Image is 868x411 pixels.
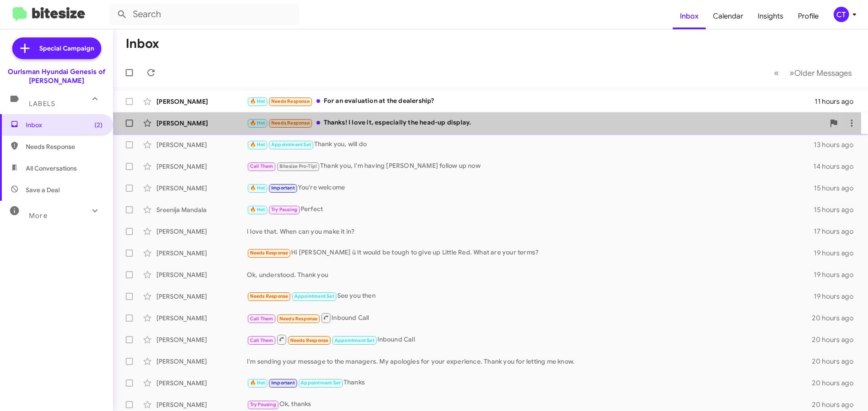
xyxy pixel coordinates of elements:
[335,337,374,343] span: Appointment Set
[247,183,814,193] div: You're welcome
[814,140,861,149] div: 13 hours ago
[156,162,247,171] div: [PERSON_NAME]
[250,380,265,386] span: 🔥 Hot
[814,184,861,193] div: 15 hours ago
[156,335,247,344] div: [PERSON_NAME]
[815,97,861,106] div: 11 hours ago
[156,270,247,279] div: [PERSON_NAME]
[156,140,247,149] div: [PERSON_NAME]
[26,120,103,129] span: Inbox
[26,142,103,151] span: Needs Response
[250,120,265,126] span: 🔥 Hot
[250,142,265,148] span: 🔥 Hot
[301,380,340,386] span: Appointment Set
[271,380,295,386] span: Important
[247,227,814,236] div: I love that. When can you make it in?
[812,335,861,344] div: 20 hours ago
[814,270,861,279] div: 19 hours ago
[12,37,101,59] a: Special Campaign
[279,316,318,322] span: Needs Response
[250,185,265,191] span: 🔥 Hot
[250,207,265,212] span: 🔥 Hot
[271,120,310,126] span: Needs Response
[247,96,815,106] div: For an evaluation at the dealership?
[26,164,77,173] span: All Conversations
[247,161,813,171] div: Thank you, I'm having [PERSON_NAME] follow up now
[156,400,247,409] div: [PERSON_NAME]
[247,139,814,150] div: Thank you, will do
[250,337,274,343] span: Call Them
[814,227,861,236] div: 17 hours ago
[156,292,247,301] div: [PERSON_NAME]
[814,205,861,214] div: 15 hours ago
[156,184,247,193] div: [PERSON_NAME]
[29,100,55,108] span: Labels
[271,98,310,104] span: Needs Response
[156,379,247,388] div: [PERSON_NAME]
[39,44,94,53] span: Special Campaign
[247,248,814,258] div: Hi [PERSON_NAME] ü It would be tough to give up Little Red. What are your terms?
[250,250,288,256] span: Needs Response
[812,379,861,388] div: 20 hours ago
[250,402,276,407] span: Try Pausing
[812,314,861,323] div: 20 hours ago
[812,400,861,409] div: 20 hours ago
[247,118,825,128] div: Thanks! I love it, especially the head-up display.
[791,3,826,29] a: Profile
[29,212,47,220] span: More
[247,334,812,345] div: Inbound Call
[94,120,103,129] span: (2)
[294,293,334,299] span: Appointment Set
[271,185,295,191] span: Important
[156,249,247,258] div: [PERSON_NAME]
[247,291,814,301] div: See you then
[250,293,288,299] span: Needs Response
[247,270,814,279] div: Ok, understood. Thank you
[109,4,299,25] input: Search
[247,204,814,215] div: Perfect
[279,163,317,169] span: Bitesize Pro-Tip!
[156,205,247,214] div: Sreenija Mandala
[706,3,750,29] a: Calendar
[673,3,706,29] a: Inbox
[834,7,849,22] div: CT
[250,163,274,169] span: Call Them
[784,64,857,82] button: Next
[271,142,311,148] span: Appointment Set
[769,64,857,82] nav: Page navigation example
[156,97,247,106] div: [PERSON_NAME]
[812,357,861,366] div: 20 hours ago
[156,119,247,128] div: [PERSON_NAME]
[814,292,861,301] div: 19 hours ago
[156,314,247,323] div: [PERSON_NAME]
[271,207,297,212] span: Try Pausing
[247,312,812,323] div: Inbound Call
[794,68,852,78] span: Older Messages
[250,98,265,104] span: 🔥 Hot
[750,3,791,29] a: Insights
[813,162,861,171] div: 14 hours ago
[789,67,794,79] span: »
[156,227,247,236] div: [PERSON_NAME]
[774,67,779,79] span: «
[26,185,60,194] span: Save a Deal
[126,37,159,51] h1: Inbox
[156,357,247,366] div: [PERSON_NAME]
[814,249,861,258] div: 19 hours ago
[290,337,329,343] span: Needs Response
[247,399,812,410] div: Ok, thanks
[826,7,858,22] button: CT
[247,378,812,388] div: Thanks
[769,64,784,82] button: Previous
[250,316,274,322] span: Call Them
[247,357,812,366] div: I'm sending your message to the managers. My apologies for your experience. Thank you for letting...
